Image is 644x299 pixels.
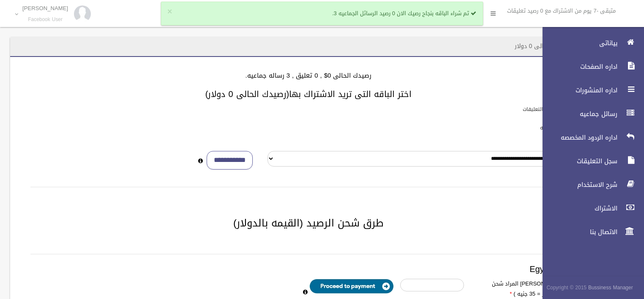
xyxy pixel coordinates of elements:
[470,279,585,299] label: ادخل [PERSON_NAME] المراد شحن رصيدك به (دولار = 35 جنيه )
[535,105,644,123] a: رسائل جماعيه
[523,105,589,114] label: باقات الرد الالى على التعليقات
[535,86,620,94] span: اداره المنشورات
[535,62,620,71] span: اداره الصفحات
[535,152,644,170] a: سجل التعليقات
[535,157,620,165] span: سجل التعليقات
[505,38,607,54] header: الاشتراك - رصيدك الحالى 0 دولار
[588,283,633,292] strong: Bussiness Manager
[20,89,597,99] h3: اختر الباقه التى تريد الاشتراك بها(رصيدك الحالى 0 دولار)
[535,34,644,52] a: بياناتى
[22,5,68,11] p: [PERSON_NAME]
[535,81,644,100] a: اداره المنشورات
[20,72,597,79] h4: رصيدك الحالى 0$ , 0 تعليق , 3 رساله جماعيه.
[535,180,620,189] span: شرح الاستخدام
[535,110,620,118] span: رسائل جماعيه
[540,123,589,132] label: باقات الرسائل الجماعيه
[535,39,620,47] span: بياناتى
[535,204,620,213] span: الاشتراك
[30,264,587,274] h3: Egypt payment
[535,228,620,236] span: الاتصال بنا
[20,218,597,229] h2: طرق شحن الرصيد (القيمه بالدولار)
[535,199,644,218] a: الاشتراك
[535,175,644,194] a: شرح الاستخدام
[535,133,620,142] span: اداره الردود المخصصه
[535,57,644,76] a: اداره الصفحات
[22,16,68,23] small: Facebook User
[535,223,644,241] a: الاتصال بنا
[74,5,91,22] img: 84628273_176159830277856_972693363922829312_n.jpg
[535,128,644,147] a: اداره الردود المخصصه
[167,8,172,16] button: ×
[546,283,587,292] span: Copyright © 2015
[161,2,483,25] div: تم شراء الباقه بنجاح رصيك الان 0 رصيد الرسائل الجماعيه 3.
